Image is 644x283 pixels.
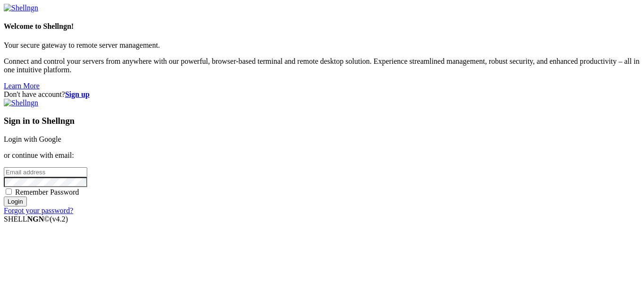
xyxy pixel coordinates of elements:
img: Shellngn [4,99,38,107]
span: 4.2.0 [50,215,68,223]
a: Sign up [65,90,90,98]
span: Remember Password [15,188,79,196]
div: Don't have account? [4,90,640,99]
p: Your secure gateway to remote server management. [4,41,640,50]
a: Learn More [4,82,40,90]
input: Remember Password [6,189,12,195]
img: Shellngn [4,4,38,12]
input: Email address [4,167,87,177]
input: Login [4,197,27,206]
a: Login with Google [4,135,61,143]
h3: Sign in to Shellngn [4,116,640,126]
p: Connect and control your servers from anywhere with our powerful, browser-based terminal and remo... [4,57,640,74]
b: NGN [27,215,44,223]
span: SHELL © [4,215,68,223]
a: Forgot your password? [4,206,73,214]
h4: Welcome to Shellngn! [4,22,640,31]
p: or continue with email: [4,151,640,160]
